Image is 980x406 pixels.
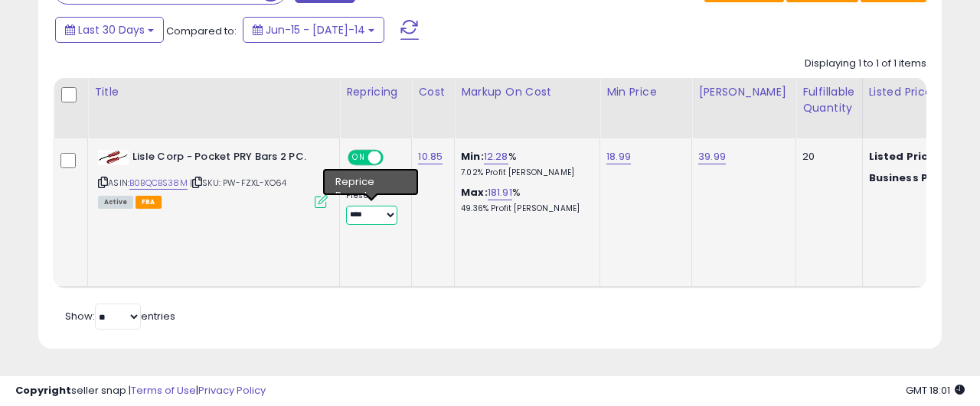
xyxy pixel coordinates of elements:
div: % [461,150,588,178]
div: Amazon AI [346,174,400,187]
a: B0BQCBS38M [129,177,188,190]
button: Last 30 Days [55,17,164,43]
div: Preset: [346,190,400,225]
div: Fulfillable Quantity [802,84,855,116]
div: ASIN: [98,150,328,206]
a: 10.85 [418,149,443,164]
p: 7.02% Profit [PERSON_NAME] [461,167,588,178]
span: 2025-08-14 18:01 GMT [906,383,965,398]
a: 39.99 [698,149,726,164]
span: Jun-15 - [DATE]-14 [266,22,365,37]
a: Privacy Policy [198,383,266,398]
div: % [461,186,588,214]
div: 20 [802,150,850,164]
a: 181.91 [488,185,512,200]
b: Lisle Corp - Pocket PRY Bars 2 PC. [132,150,318,168]
div: Markup on Cost [461,84,593,100]
div: Title [94,84,333,100]
b: Listed Price: [869,149,939,164]
div: Repricing [346,84,405,100]
b: Business Price: [869,171,953,185]
span: OFF [381,151,406,164]
a: 12.28 [484,149,508,164]
img: 31eWvANG-FL._SL40_.jpg [98,150,129,165]
div: Min Price [606,84,685,100]
b: Max: [461,185,488,200]
div: Cost [418,84,448,100]
div: seller snap | | [15,384,266,398]
a: 18.99 [606,149,631,164]
span: Last 30 Days [78,22,145,37]
span: Compared to: [166,24,237,38]
span: | SKU: PW-FZXL-XO64 [190,177,286,189]
div: Displaying 1 to 1 of 1 items [805,57,926,71]
span: FBA [136,196,162,209]
span: ON [349,151,368,164]
strong: Copyright [15,383,71,398]
div: [PERSON_NAME] [698,84,789,100]
p: 49.36% Profit [PERSON_NAME] [461,203,588,214]
span: All listings currently available for purchase on Amazon [98,196,133,209]
b: Min: [461,149,484,164]
button: Jun-15 - [DATE]-14 [243,17,384,43]
span: Show: entries [65,309,175,323]
a: Terms of Use [131,383,196,398]
th: The percentage added to the cost of goods (COGS) that forms the calculator for Min & Max prices. [455,78,600,138]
